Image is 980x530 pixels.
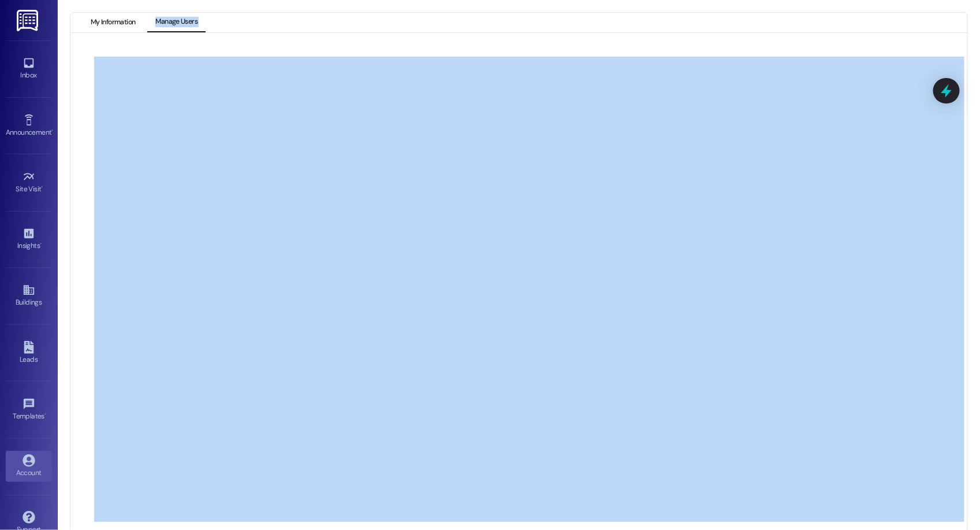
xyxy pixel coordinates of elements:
a: Buildings [6,280,52,312]
span: • [44,410,46,418]
iframe: retool [94,57,964,522]
a: Site Visit • [6,167,52,198]
a: Leads [6,338,52,369]
img: ResiDesk Logo [17,10,40,31]
a: Insights • [6,224,52,255]
a: Inbox [6,53,52,84]
a: Account [6,451,52,482]
span: • [51,127,53,135]
span: • [40,240,42,248]
span: • [42,183,43,191]
a: Templates • [6,394,52,425]
button: My Information [83,13,143,32]
button: Manage Users [147,13,206,32]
